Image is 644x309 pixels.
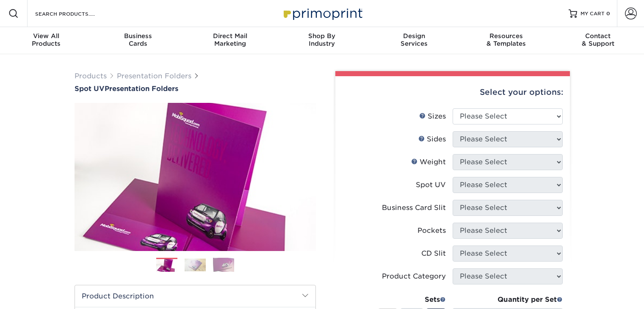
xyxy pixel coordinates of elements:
[453,295,563,305] div: Quantity per Set
[368,27,460,54] a: DesignServices
[460,27,552,54] a: Resources& Templates
[34,8,117,19] input: SEARCH PRODUCTS.....
[552,32,644,47] div: & Support
[421,248,446,259] div: CD Slit
[417,226,446,236] div: Pockets
[75,85,105,93] span: Spot UV
[92,27,184,54] a: BusinessCards
[276,32,368,47] div: Industry
[460,32,552,40] span: Resources
[606,11,610,17] span: 0
[185,259,206,271] img: Presentation Folders 02
[276,32,368,40] span: Shop By
[75,285,315,307] h2: Product Description
[184,27,276,54] a: Direct MailMarketing
[92,32,184,40] span: Business
[75,85,316,93] h1: Presentation Folders
[419,111,446,121] div: Sizes
[378,295,446,305] div: Sets
[552,27,644,54] a: Contact& Support
[75,72,107,80] a: Products
[416,180,446,190] div: Spot UV
[280,4,365,22] img: Primoprint
[418,134,446,144] div: Sides
[580,10,605,17] span: MY CART
[368,32,460,47] div: Services
[184,32,276,47] div: Marketing
[75,85,316,93] a: Spot UVPresentation Folders
[368,32,460,40] span: Design
[460,32,552,47] div: & Templates
[552,32,644,40] span: Contact
[411,157,446,167] div: Weight
[156,258,177,273] img: Presentation Folders 01
[184,32,276,40] span: Direct Mail
[382,271,446,281] div: Product Category
[92,32,184,47] div: Cards
[382,203,446,213] div: Business Card Slit
[342,76,563,108] div: Select your options:
[276,27,368,54] a: Shop ByIndustry
[213,258,234,272] img: Presentation Folders 03
[117,72,191,80] a: Presentation Folders
[75,94,316,260] img: Spot UV 01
